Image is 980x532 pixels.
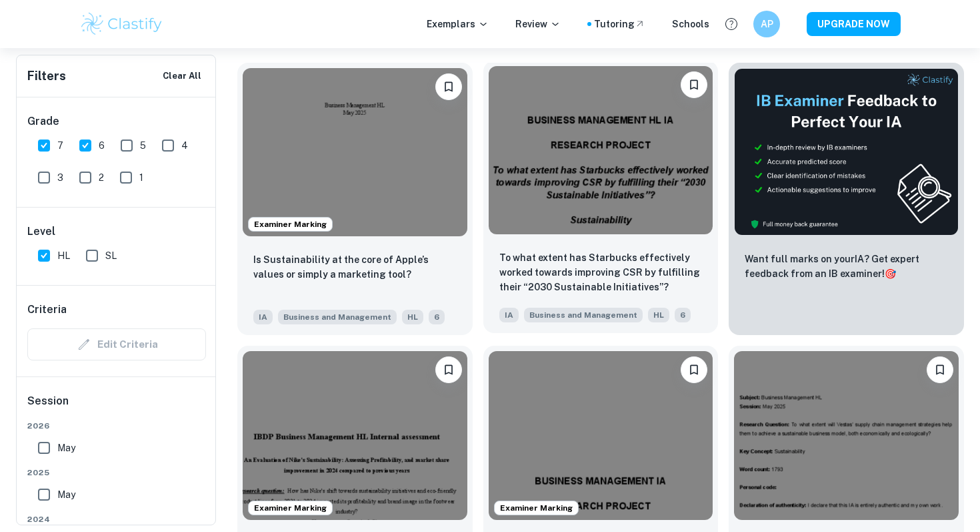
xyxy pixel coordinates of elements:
img: Clastify logo [79,11,164,37]
h6: Session [27,393,206,420]
button: Help and Feedback [720,13,743,35]
a: Tutoring [594,17,645,31]
span: Business and Management [524,308,643,322]
span: HL [402,310,423,324]
span: Examiner Marking [495,502,578,514]
button: Bookmark [927,356,953,383]
p: Want full marks on your IA ? Get expert feedback from an IB examiner! [745,252,948,281]
button: Clear All [159,66,205,86]
button: Bookmark [435,73,462,100]
button: Bookmark [681,356,707,383]
span: 2026 [27,420,206,432]
span: 6 [99,138,105,153]
span: 3 [57,170,63,185]
span: Examiner Marking [249,502,332,514]
span: 6 [429,310,445,324]
img: Business and Management IA example thumbnail: Is Sustainability at the core of Apple’s [243,68,467,236]
button: Bookmark [435,356,462,383]
span: Examiner Marking [249,218,332,230]
button: AP [753,11,780,37]
p: Review [515,17,561,31]
p: To what extent has Starbucks effectively worked towards improving CSR by fulfilling their “2030 S... [499,250,703,294]
img: Business and Management IA example thumbnail: To what extent will Vestas’ supply chain [734,351,959,519]
a: Schools [672,17,709,31]
h6: Filters [27,67,66,85]
span: IA [253,310,273,324]
h6: Criteria [27,302,67,318]
span: 7 [57,138,63,153]
span: 5 [140,138,146,153]
span: 2 [99,170,104,185]
span: Business and Management [278,310,397,324]
img: Business and Management IA example thumbnail: How has Nike's shift towards sustainabil [243,351,467,519]
span: 4 [181,138,188,153]
span: May [57,487,75,502]
a: ThumbnailWant full marks on yourIA? Get expert feedback from an IB examiner! [729,63,964,335]
span: May [57,441,75,455]
img: Thumbnail [734,68,959,236]
span: SL [105,248,117,263]
img: Business and Management IA example thumbnail: To what extent has Starbucks effectively [489,66,713,234]
a: BookmarkTo what extent has Starbucks effectively worked towards improving CSR by fulfilling their... [483,63,719,335]
p: Is Sustainability at the core of Apple’s values or simply a marketing tool? [253,252,457,282]
span: 🎯 [885,268,896,279]
div: Criteria filters are unavailable when searching by topic [27,328,206,360]
a: Examiner MarkingBookmarkIs Sustainability at the core of Apple’s values or simply a marketing too... [237,63,473,335]
span: 6 [675,308,691,322]
button: UPGRADE NOW [807,12,901,36]
p: Exemplars [427,17,489,31]
span: IA [499,308,519,322]
button: Bookmark [681,71,707,98]
h6: Level [27,224,206,240]
span: 2024 [27,513,206,525]
span: 2025 [27,467,206,479]
span: HL [648,308,669,322]
h6: Grade [27,113,206,129]
span: HL [57,248,70,263]
h6: AP [759,17,775,31]
span: 1 [139,170,143,185]
img: Business and Management IA example thumbnail: To what extent has Zara's product develo [489,351,713,519]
